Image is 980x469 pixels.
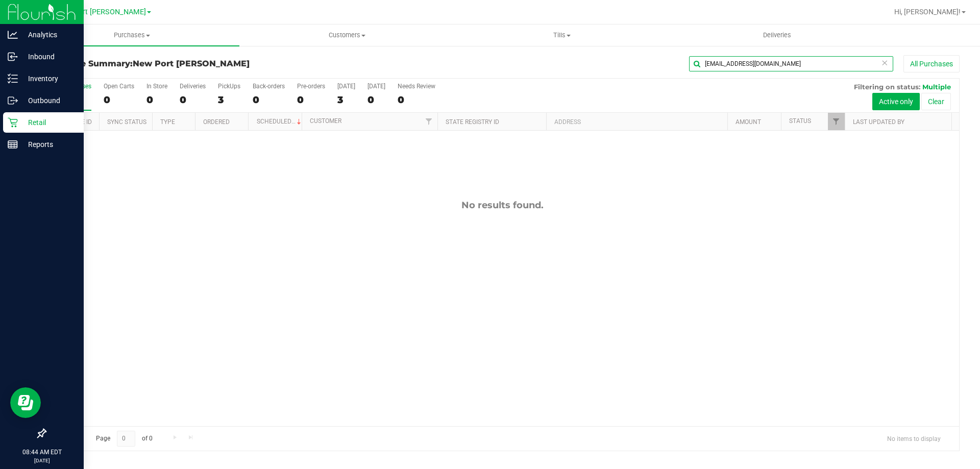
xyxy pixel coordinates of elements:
button: Active only [872,93,920,110]
div: 0 [180,94,206,106]
a: Filter [421,113,437,130]
div: No results found. [45,200,959,211]
div: Back-orders [253,83,285,90]
p: Outbound [18,94,79,107]
p: [DATE] [5,457,79,464]
div: [DATE] [367,83,385,90]
div: 0 [253,94,285,106]
inline-svg: Reports [8,139,18,150]
div: 0 [104,94,134,106]
button: Clear [921,93,951,110]
a: Amount [736,118,761,126]
p: Inventory [18,72,79,85]
span: Filtering on status: [854,83,920,91]
div: Pre-orders [297,83,325,90]
span: Multiple [922,83,951,91]
h3: Purchase Summary: [45,59,350,68]
div: 0 [367,94,385,106]
span: Page of 0 [87,431,161,447]
span: Deliveries [749,31,805,40]
a: Filter [828,113,845,130]
div: 3 [337,94,355,106]
div: 0 [146,94,167,106]
a: Type [160,118,175,126]
span: New Port [PERSON_NAME] [133,59,250,68]
a: Status [789,117,811,125]
a: Tills [454,24,669,46]
inline-svg: Inbound [8,52,18,62]
p: Analytics [18,29,79,41]
span: No items to display [879,431,949,446]
inline-svg: Outbound [8,95,18,106]
a: Scheduled [257,118,303,125]
inline-svg: Inventory [8,73,18,84]
a: Ordered [203,118,230,126]
span: Purchases [24,31,239,40]
inline-svg: Analytics [8,30,18,40]
div: [DATE] [337,83,355,90]
span: New Port [PERSON_NAME] [57,8,146,16]
th: Address [546,113,727,131]
p: 08:44 AM EDT [5,448,79,457]
a: Purchases [24,24,239,46]
span: Clear [881,56,888,69]
button: All Purchases [903,55,960,72]
div: In Store [146,83,167,90]
p: Retail [18,116,79,129]
div: 0 [297,94,325,106]
a: Customer [310,117,341,125]
span: Tills [455,31,669,40]
p: Reports [18,138,79,151]
a: Customers [239,24,454,46]
div: Deliveries [180,83,206,90]
div: Needs Review [398,83,435,90]
span: Hi, [PERSON_NAME]! [894,8,961,16]
div: 3 [218,94,240,106]
a: Last Updated By [853,118,904,126]
div: 0 [398,94,435,106]
inline-svg: Retail [8,117,18,128]
div: PickUps [218,83,240,90]
input: Search Purchase ID, Original ID, State Registry ID or Customer Name... [689,56,893,71]
span: Customers [240,31,454,40]
a: Deliveries [670,24,885,46]
a: State Registry ID [446,118,499,126]
a: Sync Status [107,118,146,126]
p: Inbound [18,51,79,63]
div: Open Carts [104,83,134,90]
iframe: Resource center [10,387,41,418]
